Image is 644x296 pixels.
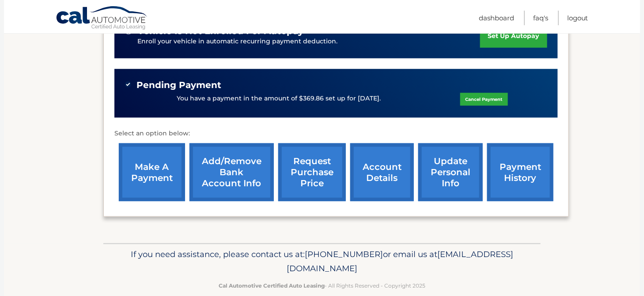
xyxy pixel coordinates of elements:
[479,11,514,25] a: Dashboard
[177,94,381,104] p: You have a payment in the amount of $369.86 set up for [DATE].
[56,6,148,31] a: Cal Automotive
[109,247,535,276] p: If you need assistance, please contact us at: or email us at
[278,143,346,201] a: request purchase price
[305,249,383,259] span: [PHONE_NUMBER]
[219,282,325,289] strong: Cal Automotive Certified Auto Leasing
[189,143,274,201] a: Add/Remove bank account info
[487,143,553,201] a: payment history
[136,80,221,91] span: Pending Payment
[114,128,558,139] p: Select an option below:
[109,281,535,290] p: - All Rights Reserved - Copyright 2025
[480,24,547,48] a: set up autopay
[287,249,513,273] span: [EMAIL_ADDRESS][DOMAIN_NAME]
[350,143,414,201] a: account details
[137,37,480,46] p: Enroll your vehicle in automatic recurring payment deduction.
[567,11,588,25] a: Logout
[119,143,185,201] a: make a payment
[125,81,131,88] img: check-green.svg
[418,143,483,201] a: update personal info
[460,93,508,106] a: Cancel Payment
[533,11,548,25] a: FAQ's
